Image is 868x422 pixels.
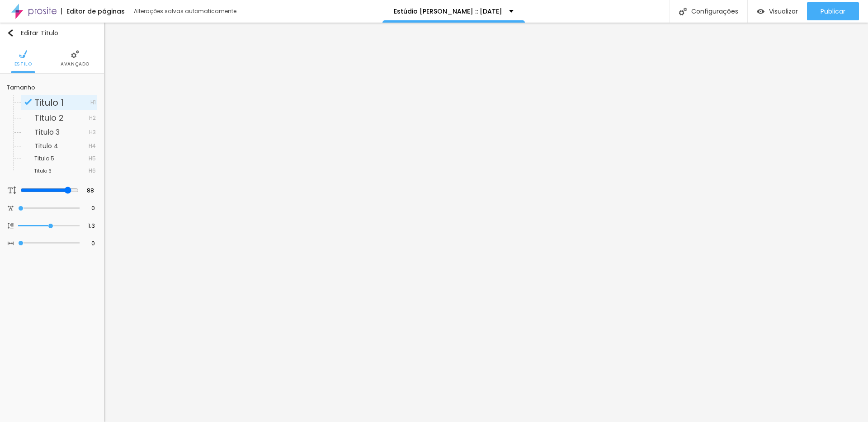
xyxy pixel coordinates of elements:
div: Editor de páginas [61,8,125,14]
span: Publicar [821,8,845,15]
span: Titulo 2 [34,112,64,123]
img: Icone [71,50,79,58]
span: Titulo 6 [34,168,52,174]
span: H4 [89,143,96,149]
span: H3 [89,130,96,135]
img: Icone [19,50,27,58]
span: Estilo [14,62,32,66]
img: Icone [7,29,14,37]
span: H2 [89,115,96,121]
img: view-1.svg [757,8,764,15]
div: Alterações salvas automaticamente [134,9,238,14]
span: H6 [89,168,96,173]
span: Titulo 1 [34,96,64,109]
span: Avançado [61,62,90,66]
button: Visualizar [748,2,807,20]
img: Icone [8,223,14,229]
div: Tamanho [7,85,97,90]
iframe: Editor [104,23,868,422]
span: Visualizar [769,8,798,15]
span: Titulo 5 [34,155,54,162]
img: Icone [8,240,14,246]
img: Icone [679,8,687,15]
p: Estúdio [PERSON_NAME] :: [DATE] [394,8,502,14]
div: Editar Título [7,29,58,37]
img: Icone [8,205,14,211]
button: Publicar [807,2,859,20]
span: Titulo 4 [34,141,58,150]
span: Titulo 3 [34,127,60,137]
span: H5 [89,156,96,161]
img: Icone [8,186,16,194]
span: H1 [90,100,96,105]
img: Icone [24,98,32,106]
